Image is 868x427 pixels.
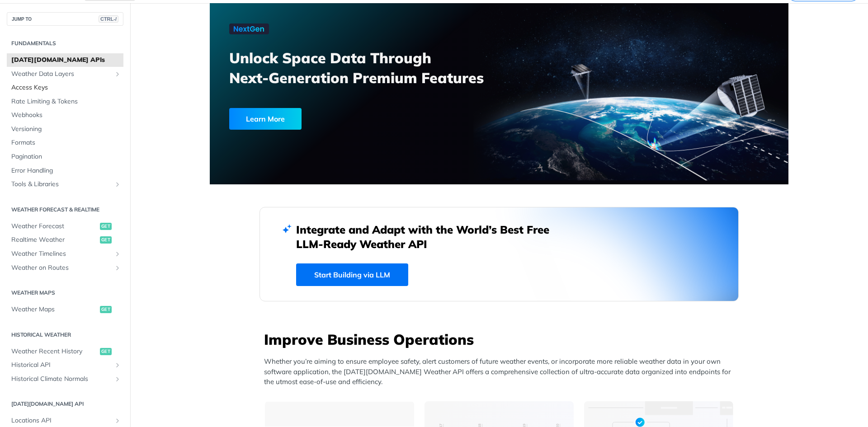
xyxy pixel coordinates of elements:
[7,358,123,372] a: Historical APIShow subpages for Historical API
[11,361,112,370] span: Historical API
[114,250,121,258] button: Show subpages for Weather Timelines
[11,166,121,175] span: Error Handling
[7,206,123,214] h2: Weather Forecast & realtime
[11,305,98,314] span: Weather Maps
[7,178,123,191] a: Tools & LibrariesShow subpages for Tools & Libraries
[7,345,123,358] a: Weather Recent Historyget
[7,39,123,47] h2: Fundamentals
[100,306,112,313] span: get
[7,331,123,339] h2: Historical Weather
[114,417,121,424] button: Show subpages for Locations API
[114,375,121,383] button: Show subpages for Historical Climate Normals
[7,81,123,94] a: Access Keys
[7,303,123,316] a: Weather Mapsget
[296,222,563,251] h2: Integrate and Adapt with the World’s Best Free LLM-Ready Weather API
[7,233,123,247] a: Realtime Weatherget
[7,136,123,150] a: Formats
[11,222,98,231] span: Weather Forecast
[100,223,112,230] span: get
[229,48,509,88] h3: Unlock Space Data Through Next-Generation Premium Features
[114,70,121,78] button: Show subpages for Weather Data Layers
[99,15,118,23] span: CTRL-/
[7,53,123,67] a: [DATE][DOMAIN_NAME] APIs
[7,261,123,275] a: Weather on RoutesShow subpages for Weather on Routes
[114,361,121,369] button: Show subpages for Historical API
[11,347,98,356] span: Weather Recent History
[7,247,123,261] a: Weather TimelinesShow subpages for Weather Timelines
[11,125,121,134] span: Versioning
[11,70,112,79] span: Weather Data Layers
[11,111,121,120] span: Webhooks
[11,375,112,384] span: Historical Climate Normals
[11,97,121,106] span: Rate Limiting & Tokens
[264,329,739,349] h3: Improve Business Operations
[100,236,112,244] span: get
[7,122,123,136] a: Versioning
[100,348,112,355] span: get
[11,263,112,272] span: Weather on Routes
[7,164,123,178] a: Error Handling
[229,108,302,130] div: Learn More
[7,67,123,81] a: Weather Data LayersShow subpages for Weather Data Layers
[229,108,453,130] a: Learn More
[7,289,123,297] h2: Weather Maps
[11,138,121,147] span: Formats
[11,152,121,161] span: Pagination
[114,264,121,272] button: Show subpages for Weather on Routes
[264,357,739,387] p: Whether you’re aiming to ensure employee safety, alert customers of future weather events, or inc...
[7,400,123,408] h2: [DATE][DOMAIN_NAME] API
[7,220,123,233] a: Weather Forecastget
[7,108,123,122] a: Webhooks
[229,23,269,34] img: NextGen
[7,150,123,164] a: Pagination
[7,95,123,108] a: Rate Limiting & Tokens
[11,180,112,189] span: Tools & Libraries
[11,416,112,425] span: Locations API
[11,235,98,244] span: Realtime Weather
[296,263,408,286] a: Start Building via LLM
[7,372,123,386] a: Historical Climate NormalsShow subpages for Historical Climate Normals
[11,83,121,92] span: Access Keys
[11,56,121,65] span: [DATE][DOMAIN_NAME] APIs
[11,249,112,258] span: Weather Timelines
[114,181,121,188] button: Show subpages for Tools & Libraries
[7,12,123,26] button: JUMP TOCTRL-/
